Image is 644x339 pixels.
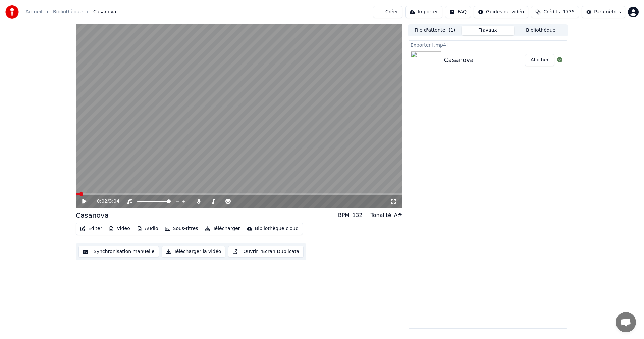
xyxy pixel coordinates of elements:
[255,225,299,232] div: Bibliothèque cloud
[338,211,350,219] div: BPM
[594,9,621,15] div: Paramètres
[462,26,515,35] button: Travaux
[449,27,455,34] span: ( 1 )
[97,198,113,205] div: /
[525,54,554,66] button: Afficher
[77,224,105,234] button: Éditer
[25,9,42,15] a: Accueil
[5,5,19,19] img: youka
[162,224,201,234] button: Sous-titres
[444,55,474,65] div: Casanova
[93,9,116,15] span: Casanova
[78,246,159,258] button: Synchronisation manuelle
[228,246,304,258] button: Ouvrir l'Ecran Duplicata
[445,6,471,18] button: FAQ
[373,6,402,18] button: Créer
[394,211,402,219] div: A#
[106,224,132,234] button: Vidéo
[474,6,528,18] button: Guides de vidéo
[134,224,161,234] button: Audio
[582,6,625,18] button: Paramètres
[371,211,391,219] div: Tonalité
[25,9,116,15] nav: breadcrumb
[162,246,226,258] button: Télécharger la vidéo
[543,9,560,15] span: Crédits
[409,26,462,35] button: File d'attente
[405,6,442,18] button: Importer
[514,26,567,35] button: Bibliothèque
[53,9,83,15] a: Bibliothèque
[563,9,575,15] span: 1735
[408,41,568,49] div: Exporter [.mp4]
[616,312,636,332] a: Ouvrir le chat
[531,6,579,18] button: Crédits1735
[76,211,109,220] div: Casanova
[97,198,107,205] span: 0:02
[109,198,119,205] span: 3:04
[352,211,363,219] div: 132
[202,224,243,234] button: Télécharger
